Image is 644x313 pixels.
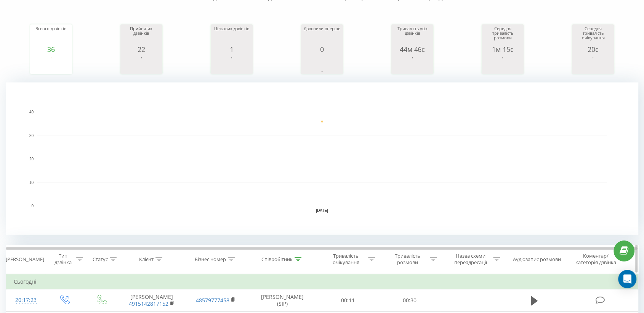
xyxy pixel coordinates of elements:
td: [PERSON_NAME] (SIP) [248,289,317,311]
svg: A chart. [213,53,251,76]
td: 00:30 [379,289,441,311]
div: [PERSON_NAME] [6,256,44,263]
div: Середня тривалість розмови [484,26,522,45]
div: 22 [122,45,160,53]
div: 1 [213,45,251,53]
text: 0 [31,204,34,208]
div: 44м 46с [393,45,431,53]
div: Середня тривалість очікування [574,26,612,45]
div: Тривалість розмови [387,253,428,266]
div: Аудіозапис розмови [513,256,561,263]
div: Open Intercom Messenger [618,270,636,288]
div: Тип дзвінка [52,253,74,266]
svg: A chart. [393,53,431,76]
text: 20 [29,157,34,161]
text: [DATE] [316,208,328,213]
div: 0 [303,45,341,53]
svg: A chart. [32,53,70,76]
text: 30 [29,134,34,138]
div: 1м 15с [484,45,522,53]
div: Клієнт [139,256,154,263]
div: Цільових дзвінків [213,26,251,45]
div: Тривалість очікування [325,253,366,266]
div: Назва схеми переадресації [450,253,491,266]
text: 40 [29,110,34,114]
td: Сьогодні [6,274,638,289]
div: 20:17:23 [14,293,38,308]
div: Статус [93,256,108,263]
svg: A chart. [484,53,522,76]
div: Тривалість усіх дзвінків [393,26,431,45]
div: 36 [32,45,70,53]
a: 48579777458 [196,297,229,304]
div: 20с [574,45,612,53]
div: Прийнятих дзвінків [122,26,160,45]
td: 00:11 [317,289,379,311]
svg: A chart. [122,53,160,76]
div: Коментар/категорія дзвінка [573,253,618,266]
div: Співробітник [261,256,293,263]
td: [PERSON_NAME] [120,289,184,311]
a: 4915142817152 [129,300,168,307]
div: Дзвонили вперше [303,26,341,45]
div: Всього дзвінків [32,26,70,45]
text: 10 [29,181,34,185]
svg: A chart. [574,53,612,76]
div: Бізнес номер [195,256,226,263]
svg: A chart. [6,82,638,235]
svg: A chart. [303,53,341,76]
